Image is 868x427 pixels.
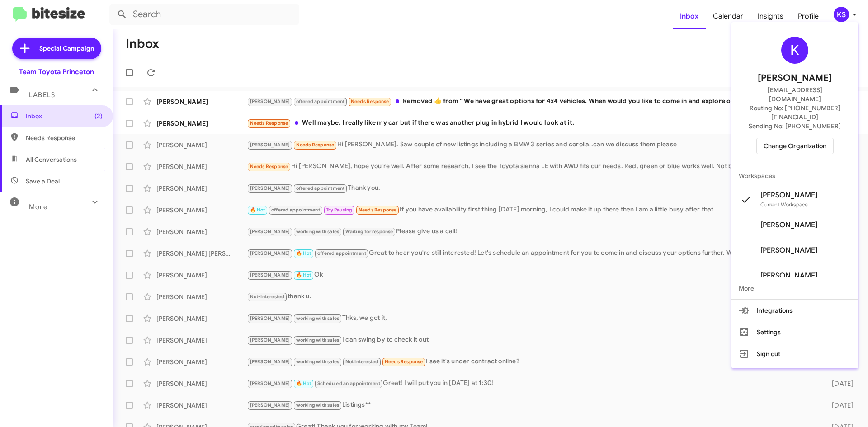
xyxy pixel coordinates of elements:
[731,321,858,343] button: Settings
[731,277,858,299] span: More
[760,191,817,200] span: [PERSON_NAME]
[764,138,826,154] span: Change Organization
[781,37,808,64] div: K
[760,271,817,280] span: [PERSON_NAME]
[760,201,808,208] span: Current Workspace
[756,138,834,154] button: Change Organization
[749,122,841,131] span: Sending No: [PHONE_NUMBER]
[731,300,858,321] button: Integrations
[758,71,832,85] span: [PERSON_NAME]
[742,103,847,122] span: Routing No: [PHONE_NUMBER][FINANCIAL_ID]
[742,85,847,103] span: [EMAIL_ADDRESS][DOMAIN_NAME]
[760,221,817,230] span: [PERSON_NAME]
[731,343,858,365] button: Sign out
[731,165,858,187] span: Workspaces
[760,246,817,255] span: [PERSON_NAME]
